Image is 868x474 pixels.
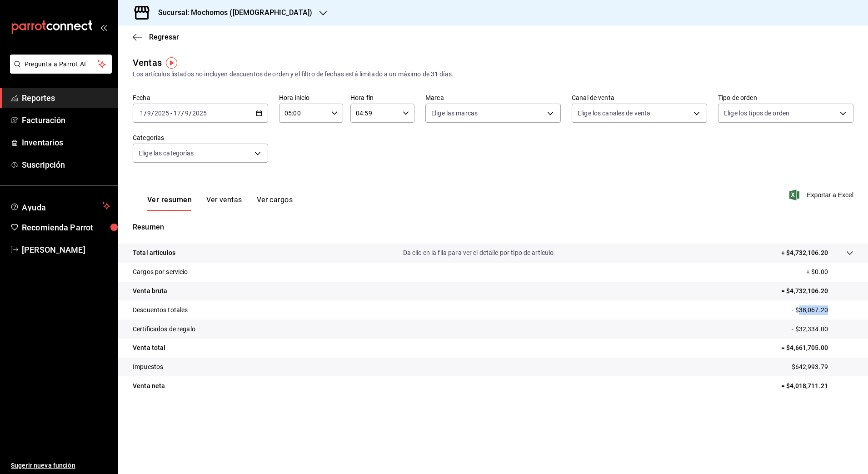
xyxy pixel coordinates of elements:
[572,95,707,101] label: Canal de venta
[133,56,162,70] div: Ventas
[133,286,167,296] p: Venta bruta
[140,110,144,117] input: --
[22,136,110,149] span: Inventarios
[792,305,853,315] p: - $38,067.20
[25,60,98,69] span: Pregunta a Parrot AI
[781,343,853,353] p: = $4,661,705.00
[22,244,110,256] span: [PERSON_NAME]
[170,110,172,117] span: -
[133,362,163,372] p: Impuestos
[151,110,154,117] span: /
[257,195,293,211] button: Ver cargos
[10,55,112,74] button: Pregunta a Parrot AI
[781,286,853,296] p: = $4,732,106.20
[133,248,175,258] p: Total artículos
[350,95,414,101] label: Hora fin
[403,248,554,258] p: Da clic en la fila para ver el detalle por tipo de artículo
[279,95,343,101] label: Hora inicio
[133,381,165,391] p: Venta neta
[11,461,110,470] span: Sugerir nueva función
[144,110,147,117] span: /
[806,267,853,277] p: + $0.00
[149,33,179,41] span: Regresar
[147,110,151,117] input: --
[147,195,293,211] div: navigation tabs
[139,149,194,158] span: Elige las categorías
[133,267,188,277] p: Cargos por servicio
[578,109,650,118] span: Elige los canales de venta
[133,222,853,233] p: Resumen
[133,305,188,315] p: Descuentos totales
[173,110,181,117] input: --
[22,200,99,211] span: Ayuda
[781,248,828,258] p: + $4,732,106.20
[724,109,789,118] span: Elige los tipos de orden
[133,95,268,101] label: Fecha
[192,110,207,117] input: ----
[100,24,107,31] button: open_drawer_menu
[166,57,177,69] img: Tooltip marker
[181,110,184,117] span: /
[133,33,179,41] button: Regresar
[22,159,110,171] span: Suscripción
[133,135,268,141] label: Categorías
[788,362,853,372] p: - $642,993.79
[431,109,478,118] span: Elige las marcas
[154,110,170,117] input: ----
[133,70,853,79] div: Los artículos listados no incluyen descuentos de orden y el filtro de fechas está limitado a un m...
[22,221,110,234] span: Recomienda Parrot
[791,190,853,200] button: Exportar a Excel
[22,114,110,126] span: Facturación
[792,324,853,334] p: - $32,334.00
[206,195,242,211] button: Ver ventas
[151,7,312,18] h3: Sucursal: Mochomos ([DEMOGRAPHIC_DATA])
[425,95,561,101] label: Marca
[22,92,110,104] span: Reportes
[185,110,189,117] input: --
[133,343,165,353] p: Venta total
[147,195,192,211] button: Ver resumen
[718,95,853,101] label: Tipo de orden
[6,66,112,75] a: Pregunta a Parrot AI
[189,110,192,117] span: /
[133,324,195,334] p: Certificados de regalo
[781,381,853,391] p: = $4,018,711.21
